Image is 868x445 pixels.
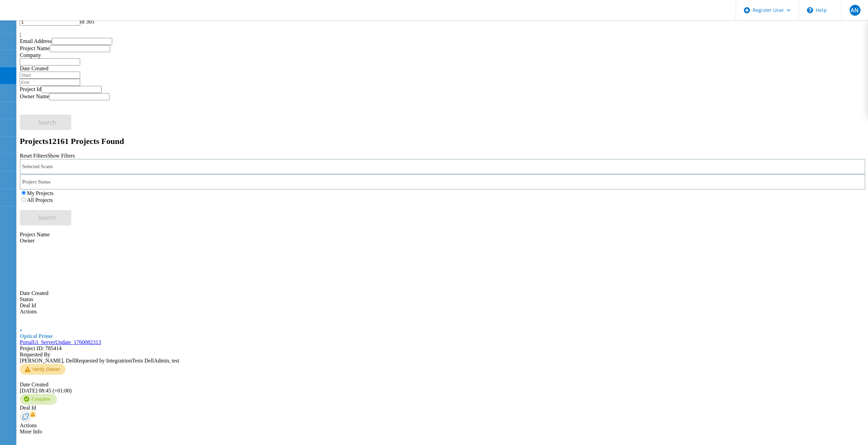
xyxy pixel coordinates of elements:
span: Project ID: 785414 [20,345,62,351]
input: Start [20,72,80,79]
a: Live Optics Dashboard [7,13,80,19]
a: PortalUi_ServerUpdate_1760082313 [20,339,101,345]
a: Reset Filters [20,153,47,159]
div: Project Name [20,232,865,238]
span: Optical Prime [20,333,53,339]
div: Actions [20,422,865,429]
span: of 305 [80,19,94,25]
div: Deal Id [20,302,865,309]
div: More Info [20,429,865,435]
span: Requested by IntegratrionTests DellAdmin, test [75,358,179,364]
label: Owner Name [20,93,49,99]
span: Search [38,214,56,221]
div: Date Created [20,382,865,388]
div: Project Status [20,174,865,190]
div: Owner [20,238,865,244]
b: Projects [20,137,48,146]
button: Search [20,115,71,130]
div: Complete [20,394,57,405]
svg: \n [807,7,813,13]
label: Company [20,52,41,58]
label: My Projects [27,190,54,196]
label: Project Name [20,45,50,51]
div: [DATE] 08:45 (+01:00) [20,382,865,394]
div: Date Created [20,244,865,296]
label: Project Id [20,86,41,92]
div: Status [20,296,865,302]
div: Selected Scans [20,159,865,174]
span: Search [38,119,56,126]
button: Verify Owner [20,364,65,375]
a: Show Filters [47,153,75,159]
div: Deal Id [20,405,865,411]
button: Search [20,210,71,225]
div: | [20,32,865,38]
span: 12161 Projects Found [48,137,124,146]
label: Email Address [20,38,52,44]
label: All Projects [27,197,53,203]
label: Date Created [20,65,48,71]
input: End [20,79,80,86]
div: [PERSON_NAME], Dell [20,352,865,364]
span: AN [851,8,859,13]
div: Requested By [20,352,865,358]
div: Actions [20,309,865,315]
